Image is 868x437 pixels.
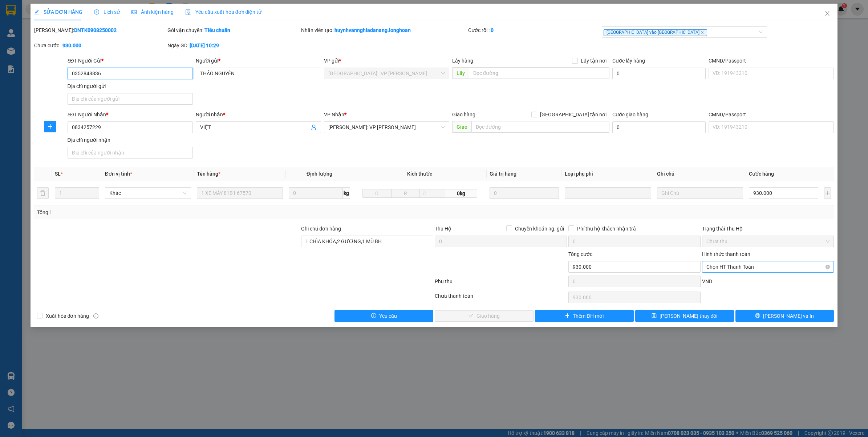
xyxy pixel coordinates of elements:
[34,9,39,15] span: edit
[131,9,137,15] span: picture
[68,82,193,90] div: Địa chỉ người gửi
[635,310,734,322] button: save[PERSON_NAME] thay đổi
[328,122,445,133] span: Hồ Chí Minh: VP Bình Thạnh
[407,171,432,177] span: Kích thước
[657,187,743,199] input: Ghi Chú
[44,121,56,132] button: plus
[612,68,706,79] input: Cước lấy hàng
[702,225,834,233] div: Trạng thái Thu Hộ
[452,112,475,117] span: Giao hàng
[379,312,397,320] span: Yêu cầu
[565,313,570,319] span: plus
[702,278,712,284] span: VND
[68,111,193,119] div: SĐT Người Nhận
[185,9,191,15] img: icon
[334,310,433,322] button: exclamation-circleYêu cầu
[167,41,300,49] div: Ngày GD:
[68,57,193,65] div: SĐT Người Gửi
[452,58,473,64] span: Lấy hàng
[537,111,609,119] span: [GEOGRAPHIC_DATA] tận nơi
[709,111,834,119] div: CMND/Passport
[612,112,648,117] label: Cước giao hàng
[452,67,469,79] span: Lấy
[735,310,834,322] button: printer[PERSON_NAME] và In
[573,312,604,320] span: Thêm ĐH mới
[706,236,830,247] span: Chưa thu
[660,312,718,320] span: [PERSON_NAME] thay đổi
[45,124,56,129] span: plus
[131,9,174,15] span: Ảnh kiện hàng
[324,112,344,117] span: VP Nhận
[94,9,99,15] span: clock-circle
[435,226,451,232] span: Thu Hộ
[706,261,830,272] span: Chọn HT Thanh Toán
[109,188,187,199] span: Khác
[824,187,831,199] button: plus
[190,43,219,48] b: [DATE] 10:29
[654,167,746,181] th: Ghi chú
[68,93,193,105] input: Địa chỉ của người gửi
[334,27,411,33] b: huynhvannghiadanang.longhoan
[468,26,600,34] div: Cước rồi :
[301,226,341,232] label: Ghi chú đơn hàng
[93,313,98,318] span: info-circle
[68,147,193,159] input: Địa chỉ của người nhận
[824,11,830,16] span: close
[204,27,230,33] b: Tiêu chuẩn
[490,171,516,177] span: Giá trị hàng
[37,187,49,199] button: delete
[37,208,335,216] div: Tổng: 1
[490,187,559,199] input: 0
[197,171,220,177] span: Tên hàng
[185,9,262,15] span: Yêu cầu xuất hóa đơn điện tử
[568,251,592,257] span: Tổng cước
[94,9,120,15] span: Lịch sử
[328,68,445,79] span: Đà Nẵng : VP Thanh Khê
[43,312,92,320] span: Xuất hóa đơn hàng
[105,171,132,177] span: Đơn vị tính
[763,312,814,320] span: [PERSON_NAME] và In
[301,236,433,247] input: Ghi chú đơn hàng
[435,310,534,322] button: checkGiao hàng
[196,111,321,119] div: Người nhận
[62,43,81,48] b: 930.000
[311,124,317,130] span: user-add
[604,29,707,36] span: [GEOGRAPHIC_DATA] vào [GEOGRAPHIC_DATA]
[755,313,760,319] span: printer
[391,189,420,198] input: R
[324,57,449,65] div: VP gửi
[371,313,376,319] span: exclamation-circle
[196,57,321,65] div: Người gửi
[491,27,494,33] b: 0
[301,26,467,34] div: Nhân viên tạo:
[512,225,567,233] span: Chuyển khoản ng. gửi
[34,41,166,49] div: Chưa cước :
[709,57,834,65] div: CMND/Passport
[612,58,645,64] label: Cước lấy hàng
[826,265,830,269] span: close-circle
[562,167,654,181] th: Loại phụ phí
[574,225,639,233] span: Phí thu hộ khách nhận trả
[817,4,837,24] button: Close
[68,136,193,144] div: Địa chỉ người nhận
[535,310,634,322] button: plusThêm ĐH mới
[702,251,750,257] label: Hình thức thanh toán
[307,171,332,177] span: Định lượng
[55,171,61,177] span: SL
[749,171,774,177] span: Cước hàng
[434,292,568,305] div: Chưa thanh toán
[612,121,706,133] input: Cước giao hàng
[434,277,568,290] div: Phụ thu
[167,26,300,34] div: Gói vận chuyển:
[452,121,471,133] span: Giao
[74,27,117,33] b: DNTK0908250002
[362,189,391,198] input: D
[34,26,166,34] div: [PERSON_NAME]:
[34,9,82,15] span: SỬA ĐƠN HÀNG
[343,187,350,199] span: kg
[578,57,609,65] span: Lấy tận nơi
[471,121,609,133] input: Dọc đường
[652,313,657,319] span: save
[701,31,704,34] span: close
[197,187,283,199] input: VD: Bàn, Ghế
